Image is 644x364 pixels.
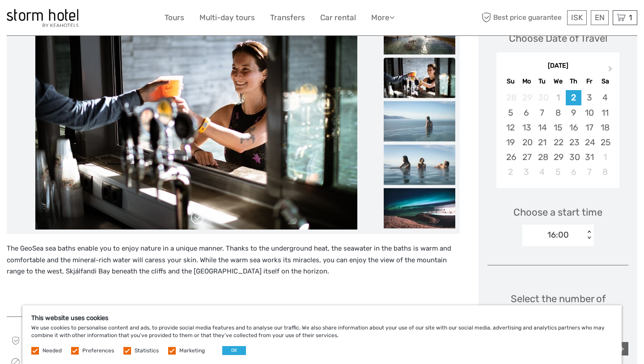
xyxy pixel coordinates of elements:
div: Choose Monday, November 3rd, 2025 [519,165,534,179]
div: Choose Wednesday, November 5th, 2025 [550,165,566,179]
button: Open LiveChat chat widget [103,14,114,25]
div: Not available Tuesday, September 30th, 2025 [534,90,550,105]
img: 100-ccb843ef-9ccf-4a27-8048-e049ba035d15_logo_small.jpg [7,9,78,27]
a: Transfers [270,11,305,24]
div: Choose Thursday, October 16th, 2025 [566,120,581,135]
div: Choose Tuesday, October 7th, 2025 [534,105,550,120]
div: < > [585,230,593,240]
div: Sa [597,75,613,87]
span: Choose a start time [513,205,602,219]
div: Not available Monday, September 29th, 2025 [519,90,534,105]
span: Best price guarantee [480,10,565,25]
div: Choose Thursday, October 2nd, 2025 [566,90,581,105]
div: Choose Friday, November 7th, 2025 [581,165,597,179]
div: Choose Wednesday, October 8th, 2025 [550,105,566,120]
label: Needed [42,347,62,355]
div: Choose Tuesday, October 28th, 2025 [534,150,550,165]
img: a7e4db0a43f14c90b78d5515f1c84100_slider_thumbnail.jpeg [384,101,455,142]
h5: This website uses cookies [31,314,613,322]
div: Choose Sunday, October 5th, 2025 [503,105,518,120]
div: Fr [581,75,597,87]
div: Choose Friday, October 17th, 2025 [581,120,597,135]
div: Choose Monday, October 6th, 2025 [519,105,534,120]
p: The GeoSea sea baths enable you to enjoy nature in a unique manner. Thanks to the underground hea... [7,243,460,277]
div: Choose Saturday, November 1st, 2025 [597,150,613,165]
div: Choose Friday, October 3rd, 2025 [581,90,597,105]
div: month 2025-10 [499,90,616,179]
label: Statistics [135,347,159,355]
p: We're away right now. Please check back later! [13,16,101,23]
button: OK [222,346,246,355]
button: Next Month [604,64,619,78]
div: Tu [534,75,550,87]
div: Choose Saturday, October 11th, 2025 [597,105,613,120]
div: Select the number of participants [487,292,628,333]
a: Tours [165,11,184,24]
div: EN [591,10,609,25]
div: Choose Sunday, November 2nd, 2025 [503,165,518,179]
div: Choose Tuesday, November 4th, 2025 [534,165,550,179]
a: Multi-day tours [199,11,255,24]
div: Choose Monday, October 13th, 2025 [519,120,534,135]
div: Choose Monday, October 20th, 2025 [519,135,534,150]
div: Su [503,75,518,87]
div: Choose Thursday, November 6th, 2025 [566,165,581,179]
div: Choose Friday, October 24th, 2025 [581,135,597,150]
span: 1 [627,13,633,22]
div: Choose Monday, October 27th, 2025 [519,150,534,165]
div: Not available Sunday, September 28th, 2025 [503,90,518,105]
div: Choose Thursday, October 30th, 2025 [566,150,581,165]
div: Choose Date of Travel [509,31,607,45]
div: Choose Friday, October 10th, 2025 [581,105,597,120]
div: Not available Wednesday, October 1st, 2025 [550,90,566,105]
div: Choose Sunday, October 26th, 2025 [503,150,518,165]
div: Choose Saturday, November 8th, 2025 [597,165,613,179]
img: df10c8ce85b741059d41c710f85f35bc_slider_thumbnail.jpg [384,58,455,98]
div: Choose Tuesday, October 14th, 2025 [534,120,550,135]
div: Mo [519,75,534,87]
div: Choose Friday, October 31st, 2025 [581,150,597,165]
div: We use cookies to personalise content and ads, to provide social media features and to analyse ou... [22,305,622,364]
div: Choose Tuesday, October 21st, 2025 [534,135,550,150]
a: More [371,11,394,24]
div: Choose Wednesday, October 22nd, 2025 [550,135,566,150]
label: Marketing [179,347,205,355]
div: Choose Thursday, October 23rd, 2025 [566,135,581,150]
div: We [550,75,566,87]
div: Th [566,75,581,87]
div: Choose Wednesday, October 29th, 2025 [550,150,566,165]
div: Choose Saturday, October 18th, 2025 [597,120,613,135]
div: Choose Sunday, October 19th, 2025 [503,135,518,150]
img: df10c8ce85b741059d41c710f85f35bc_main_slider.jpg [35,14,357,230]
label: Preferences [82,347,114,355]
div: Choose Sunday, October 12th, 2025 [503,120,518,135]
img: 671913b532924247b141da3602f9fabb_slider_thumbnail.jpeg [384,145,455,185]
div: Choose Thursday, October 9th, 2025 [566,105,581,120]
a: Car rental [320,11,356,24]
img: aac88593689841008db1ffbda56e49c9_slider_thumbnail.jpeg [384,188,455,229]
div: + [615,342,628,355]
span: ISK [571,13,583,22]
div: Choose Saturday, October 25th, 2025 [597,135,613,150]
div: Choose Wednesday, October 15th, 2025 [550,120,566,135]
div: Choose Saturday, October 4th, 2025 [597,90,613,105]
div: 16:00 [547,229,569,241]
div: [DATE] [496,61,619,71]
